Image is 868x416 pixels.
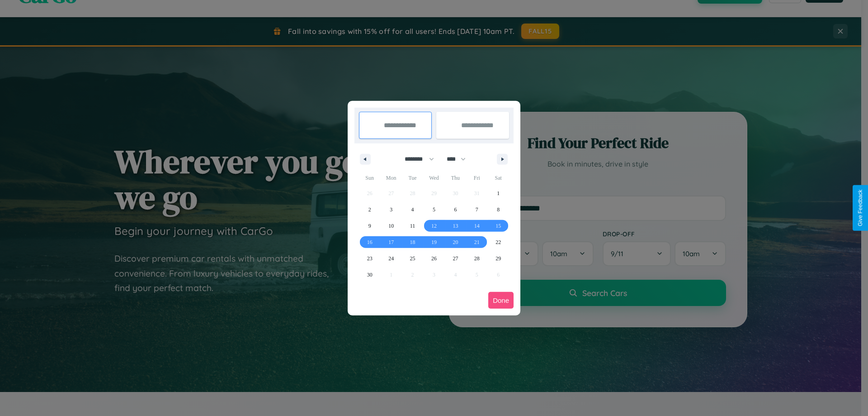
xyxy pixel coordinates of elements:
[410,234,415,250] span: 18
[453,234,458,250] span: 20
[359,171,380,185] span: Sun
[359,267,380,283] button: 30
[390,201,392,218] span: 3
[359,218,380,234] button: 9
[466,250,487,267] button: 28
[402,201,423,218] button: 4
[445,250,466,267] button: 27
[402,234,423,250] button: 18
[367,267,373,283] span: 30
[402,250,423,267] button: 25
[388,250,394,267] span: 24
[368,218,371,234] span: 9
[380,218,401,234] button: 10
[402,218,423,234] button: 11
[423,250,444,267] button: 26
[359,250,380,267] button: 23
[423,201,444,218] button: 5
[495,234,501,250] span: 22
[488,292,514,309] button: Done
[488,201,509,218] button: 8
[388,234,394,250] span: 17
[497,201,500,218] span: 8
[495,250,501,267] span: 29
[368,201,371,218] span: 2
[380,234,401,250] button: 17
[466,234,487,250] button: 21
[380,171,401,185] span: Mon
[474,218,480,234] span: 14
[380,201,401,218] button: 3
[488,185,509,201] button: 1
[431,234,437,250] span: 19
[488,234,509,250] button: 22
[402,171,423,185] span: Tue
[423,234,444,250] button: 19
[431,250,437,267] span: 26
[488,218,509,234] button: 15
[388,218,394,234] span: 10
[453,218,458,234] span: 13
[380,250,401,267] button: 24
[410,250,415,267] span: 25
[466,218,487,234] button: 14
[445,171,466,185] span: Thu
[445,234,466,250] button: 20
[488,171,509,185] span: Sat
[445,201,466,218] button: 6
[367,234,373,250] span: 16
[431,218,437,234] span: 12
[433,201,435,218] span: 5
[466,201,487,218] button: 7
[857,190,863,226] div: Give Feedback
[497,185,500,201] span: 1
[476,201,478,218] span: 7
[423,171,444,185] span: Wed
[359,234,380,250] button: 16
[454,201,457,218] span: 6
[423,218,444,234] button: 12
[453,250,458,267] span: 27
[474,250,480,267] span: 28
[474,234,480,250] span: 21
[445,218,466,234] button: 13
[367,250,373,267] span: 23
[495,218,501,234] span: 15
[410,218,415,234] span: 11
[411,201,414,218] span: 4
[466,171,487,185] span: Fri
[359,201,380,218] button: 2
[488,250,509,267] button: 29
